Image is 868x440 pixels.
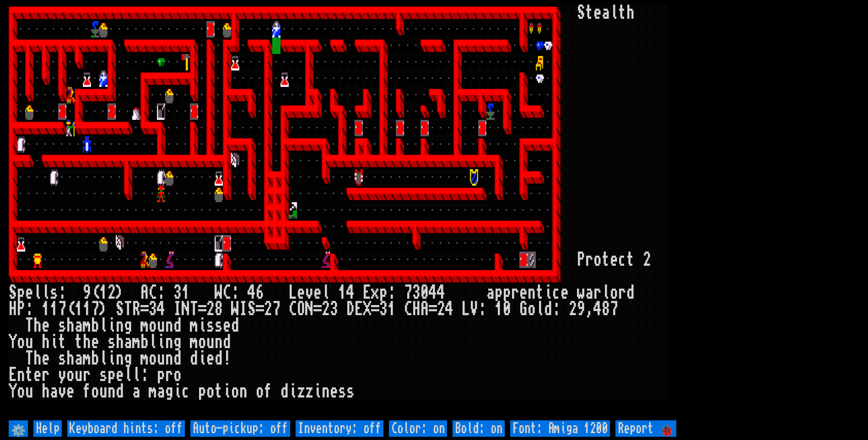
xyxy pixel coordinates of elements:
[66,383,75,400] div: e
[91,284,99,301] div: (
[58,334,66,350] div: t
[124,334,132,350] div: a
[593,301,602,317] div: 4
[610,284,618,301] div: o
[157,334,165,350] div: i
[116,284,124,301] div: )
[157,367,165,383] div: p
[223,284,231,301] div: C
[412,284,421,301] div: 3
[190,334,198,350] div: m
[165,367,173,383] div: r
[577,252,585,268] div: P
[173,284,182,301] div: 3
[190,420,290,437] input: Auto-pickup: off
[478,301,486,317] div: :
[215,383,223,400] div: t
[223,334,231,350] div: d
[346,383,355,400] div: s
[618,284,626,301] div: r
[404,284,412,301] div: 7
[132,301,140,317] div: R
[289,383,297,400] div: i
[66,367,75,383] div: o
[305,383,313,400] div: z
[132,334,140,350] div: m
[264,383,272,400] div: f
[124,301,132,317] div: T
[593,252,602,268] div: o
[67,420,185,437] input: Keyboard hints: off
[313,383,322,400] div: i
[248,284,256,301] div: 4
[231,383,239,400] div: o
[223,317,231,334] div: e
[140,301,149,317] div: =
[346,284,355,301] div: 4
[25,284,33,301] div: e
[231,284,239,301] div: :
[190,350,198,367] div: d
[75,317,83,334] div: a
[626,5,635,21] div: h
[503,284,511,301] div: p
[618,252,626,268] div: c
[536,284,544,301] div: t
[198,301,206,317] div: =
[116,334,124,350] div: h
[25,350,33,367] div: T
[42,334,50,350] div: h
[108,367,116,383] div: p
[495,284,503,301] div: p
[149,350,157,367] div: o
[99,284,108,301] div: 1
[83,284,91,301] div: 9
[215,350,223,367] div: d
[462,301,470,317] div: L
[108,284,116,301] div: 2
[91,383,99,400] div: o
[25,317,33,334] div: T
[215,334,223,350] div: n
[206,317,215,334] div: s
[83,317,91,334] div: m
[412,301,421,317] div: H
[437,301,445,317] div: 2
[116,367,124,383] div: e
[429,301,437,317] div: =
[83,367,91,383] div: r
[116,317,124,334] div: n
[149,383,157,400] div: m
[17,367,25,383] div: n
[305,301,313,317] div: N
[585,301,593,317] div: ,
[66,301,75,317] div: (
[470,301,478,317] div: V
[437,284,445,301] div: 4
[99,383,108,400] div: u
[421,284,429,301] div: 0
[602,252,610,268] div: t
[198,383,206,400] div: p
[429,284,437,301] div: 4
[231,301,239,317] div: W
[165,383,173,400] div: g
[519,284,528,301] div: e
[66,317,75,334] div: h
[124,367,132,383] div: l
[528,301,536,317] div: o
[615,420,676,437] input: Report 🐞
[25,301,33,317] div: :
[17,284,25,301] div: p
[91,301,99,317] div: 7
[173,367,182,383] div: o
[99,317,108,334] div: l
[198,350,206,367] div: i
[289,284,297,301] div: L
[66,350,75,367] div: h
[206,301,215,317] div: 2
[116,301,124,317] div: S
[75,301,83,317] div: 1
[231,317,239,334] div: d
[33,420,62,437] input: Help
